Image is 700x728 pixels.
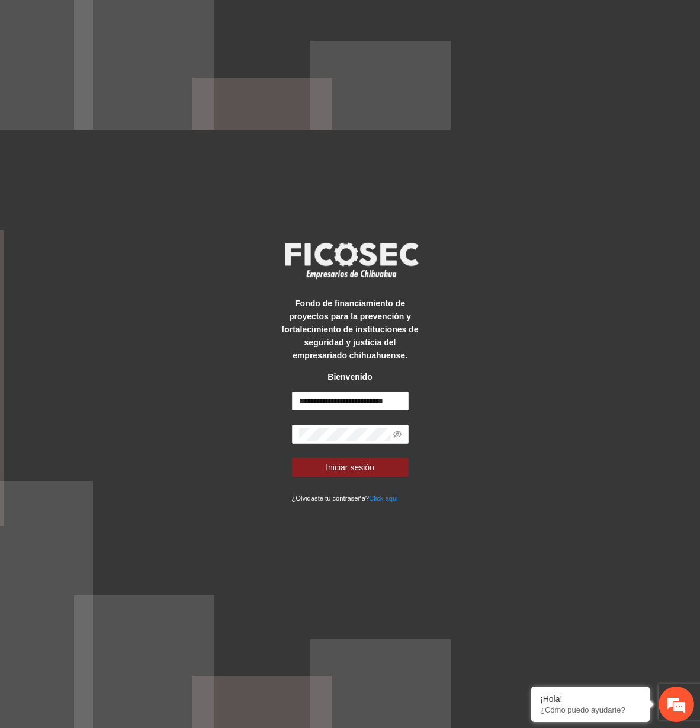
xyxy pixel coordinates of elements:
[277,239,425,283] img: logo
[393,430,402,438] span: eye-invisible
[292,495,398,502] small: ¿Olvidaste tu contraseña?
[326,461,374,474] span: Iniciar sesión
[327,372,372,381] strong: Bienvenido
[540,705,641,714] p: ¿Cómo puedo ayudarte?
[292,458,409,477] button: Iniciar sesión
[540,694,641,704] div: ¡Hola!
[281,299,418,360] strong: Fondo de financiamiento de proyectos para la prevención y fortalecimiento de instituciones de seg...
[369,495,398,502] a: Click aqui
